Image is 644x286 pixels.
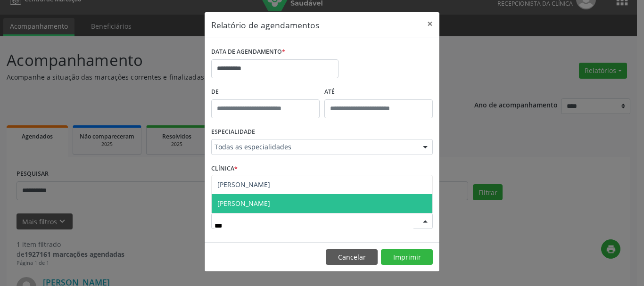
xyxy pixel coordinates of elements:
[217,180,270,189] span: [PERSON_NAME]
[211,85,320,99] label: De
[215,142,413,152] span: Todas as especialidades
[211,19,319,31] h5: Relatório de agendamentos
[326,249,378,265] button: Cancelar
[211,125,255,139] label: ESPECIALIDADE
[217,199,270,208] span: [PERSON_NAME]
[211,45,285,59] label: DATA DE AGENDAMENTO
[324,85,433,99] label: ATÉ
[421,12,439,35] button: Close
[381,249,433,265] button: Imprimir
[211,162,238,176] label: CLÍNICA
